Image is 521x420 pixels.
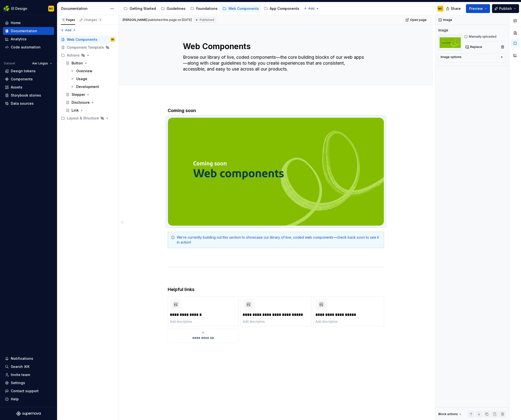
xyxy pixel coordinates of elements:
div: Invite team [11,372,30,377]
span: Publish [499,6,512,11]
div: MC [49,7,53,11]
div: Web Components [67,37,97,42]
div: Component Template [67,45,104,50]
div: Contact support [11,389,39,393]
a: Usage [68,75,117,83]
a: App Components [262,5,301,13]
a: Development [68,83,117,91]
a: Stepper [64,91,117,99]
button: Notifications [3,355,54,362]
button: EI DesignMC [1,3,56,14]
button: Replace [464,43,484,50]
button: Add [302,5,321,12]
div: Storybook stories [11,93,41,98]
a: Link [64,106,117,114]
div: Data sources [11,101,34,106]
div: App Components [270,6,299,11]
button: Image options [441,55,504,61]
div: Documentation [61,6,108,11]
div: Image [438,28,448,33]
div: Image options [441,55,461,59]
div: published this page on [DATE] [148,18,192,22]
div: Design tokens [11,69,36,73]
button: Search ⌘K [3,363,54,371]
div: Button [72,61,83,66]
div: We’re currently building out this section to showcase our library of live, coded web components—c... [177,235,381,245]
a: Documentation [3,27,54,35]
button: Add [59,27,77,34]
a: Button [64,59,117,67]
div: Overview [76,69,92,73]
span: Published [200,18,214,22]
a: Home [3,19,54,27]
div: Pages [61,18,75,22]
div: Documentation [11,29,37,33]
span: [PERSON_NAME] [123,18,147,22]
div: Usage [76,76,87,81]
div: Manually uploaded [464,35,506,39]
a: Guidelines [159,5,187,13]
div: EI Design [11,6,27,11]
a: Disclosure [64,99,117,106]
div: Layout & Structure [67,116,99,121]
div: Foundations [196,6,218,11]
span: 1 [98,18,102,22]
button: Preview [466,4,490,13]
a: Getting Started [122,5,158,13]
div: Notifications [11,356,33,361]
a: Components [3,75,54,83]
span: Add [65,28,71,32]
span: Replace [470,45,482,49]
div: Disclosure [72,100,90,105]
div: Development [76,84,99,89]
textarea: Browse our library of live, coded components—the core building blocks of our web apps—along with ... [182,53,368,73]
div: Search ⌘K [11,364,30,369]
div: Block actions [438,411,462,418]
div: Settings [11,380,25,385]
div: Dataset [4,61,15,65]
div: Components [11,77,33,82]
div: Stepper [72,92,85,97]
img: 56b5df98-d96d-4d7e-807c-0afdf3bdaefa.png [3,6,9,12]
div: Assets [11,85,22,90]
div: Getting Started [130,6,156,11]
div: Help [11,397,19,402]
a: Assets [3,83,54,91]
button: Contact support [3,387,54,395]
button: Aer Lingus [30,60,54,67]
img: 289d877a-38d7-4992-bec1-1bbde78c8fc1.png [168,118,384,226]
svg: Supernova Logo [16,411,41,416]
a: Settings [3,379,54,387]
div: Layout & Structure [59,114,117,122]
span: Open page [410,18,427,22]
a: Foundations [188,5,220,13]
div: Code automation [11,45,41,50]
span: Aer Lingus [32,61,48,65]
div: Actions [59,51,117,59]
div: Analytics [11,37,27,42]
a: Design tokens [3,67,54,75]
button: Publish [492,4,519,13]
div: Changes [84,18,102,22]
a: Storybook stories [3,91,54,99]
a: Overview [68,67,117,75]
img: 289d877a-38d7-4992-bec1-1bbde78c8fc1.png [438,35,462,50]
h4: Coming soon [168,108,384,114]
textarea: Web Components [182,41,368,52]
span: Preview [469,6,483,11]
div: Actions [67,53,80,58]
div: Block actions [438,412,458,416]
div: Guidelines [167,6,185,11]
span: Add [308,7,314,11]
a: Code automation [3,43,54,51]
div: Web Components [228,6,259,11]
button: Share [444,4,464,13]
a: Data sources [3,100,54,107]
div: Page tree [122,4,301,14]
div: Page tree [59,36,117,122]
a: Web Components [221,5,261,13]
h4: Helpful links [168,287,384,292]
a: Open page [404,16,429,23]
span: Share [451,6,461,11]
